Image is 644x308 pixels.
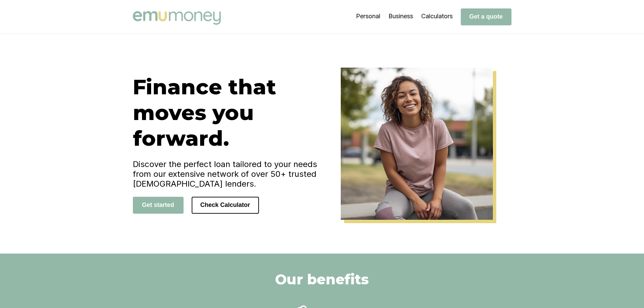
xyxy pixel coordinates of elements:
[192,197,259,214] button: Check Calculator
[461,8,511,25] button: Get a quote
[133,197,184,214] button: Get started
[133,11,221,25] img: Emu Money logo
[133,159,322,189] h4: Discover the perfect loan tailored to your needs from our extensive network of over 50+ trusted [...
[341,68,493,220] img: Emu Money Home
[275,270,369,288] h2: Our benefits
[461,13,511,20] a: Get a quote
[133,74,322,151] h1: Finance that moves you forward.
[133,201,184,208] a: Get started
[192,201,259,208] a: Check Calculator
